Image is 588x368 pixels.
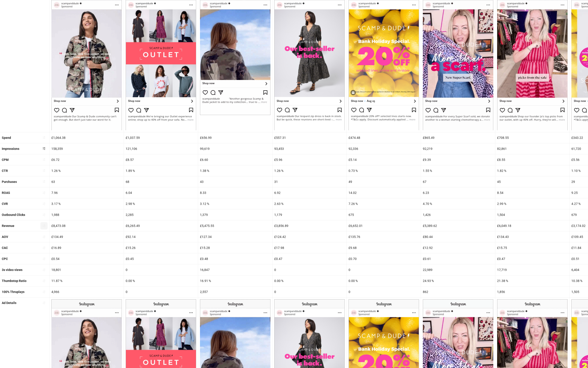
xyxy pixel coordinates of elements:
[347,231,421,242] div: £135.76
[495,143,569,154] div: 82,861
[50,132,124,143] div: £1,064.38
[272,132,347,143] div: £557.31
[272,253,347,264] div: £0.47
[50,176,124,187] div: 63
[124,165,198,176] div: 1.89 %
[495,253,569,264] div: £0.47
[124,132,198,143] div: £1,037.59
[2,224,14,228] b: Revenue
[495,209,569,220] div: 1,504
[272,176,347,187] div: 31
[124,143,198,154] div: 121,106
[50,231,124,242] div: £134.49
[124,286,198,297] div: 0
[124,176,198,187] div: 68
[272,187,347,198] div: 6.92
[495,264,569,275] div: 17,719
[2,235,8,239] b: AOV
[198,165,272,176] div: 1.38 %
[421,165,495,176] div: 1.55 %
[347,209,421,220] div: 675
[42,136,46,139] span: sort-ascending
[50,264,124,275] div: 18,801
[347,176,421,187] div: 49
[421,143,495,154] div: 92,219
[50,143,124,154] div: 158,359
[495,198,569,209] div: 2.99 %
[2,279,26,283] b: Thumbstop Ratio
[42,169,46,172] span: sort-ascending
[421,253,495,264] div: £0.61
[42,257,46,260] span: sort-ascending
[2,180,17,184] b: Purchases
[495,132,569,143] div: £708.55
[198,231,272,242] div: £127.34
[495,220,569,231] div: £6,049.18
[272,220,347,231] div: £3,856.89
[50,275,124,286] div: 11.87 %
[198,132,272,143] div: £656.99
[42,191,46,194] span: sort-ascending
[124,264,198,275] div: 0
[42,246,46,249] span: sort-ascending
[421,209,495,220] div: 1,426
[50,242,124,253] div: £16.89
[272,165,347,176] div: 1.26 %
[347,286,421,297] div: 0
[347,253,421,264] div: £0.70
[272,143,347,154] div: 93,453
[347,264,421,275] div: 0
[421,275,495,286] div: 24.93 %
[198,143,272,154] div: 99,619
[42,158,46,161] span: sort-ascending
[2,136,11,140] b: Spend
[495,187,569,198] div: 8.54
[272,286,347,297] div: 0
[50,253,124,264] div: £0.54
[421,132,495,143] div: £865.49
[347,187,421,198] div: 14.02
[198,275,272,286] div: 16.91 %
[421,198,495,209] div: 4.70 %
[347,220,421,231] div: £6,652.01
[272,242,347,253] div: £17.98
[198,176,272,187] div: 43
[495,154,569,165] div: £8.55
[124,231,198,242] div: £92.14
[124,198,198,209] div: 2.98 %
[272,231,347,242] div: £124.42
[2,147,19,151] b: Impressions
[42,235,46,238] span: sort-ascending
[495,242,569,253] div: £15.75
[347,275,421,286] div: 0.00 %
[42,301,46,304] span: sort-ascending
[495,176,569,187] div: 45
[198,220,272,231] div: £5,475.55
[421,286,495,297] div: 862
[2,257,8,261] b: CPC
[198,253,272,264] div: £0.48
[421,187,495,198] div: 6.23
[50,165,124,176] div: 1.26 %
[42,180,46,183] span: sort-ascending
[2,301,16,305] b: Ad Details
[2,246,8,250] b: CAC
[495,286,569,297] div: 1,856
[124,275,198,286] div: 0.00 %
[2,158,9,162] b: CPM
[198,242,272,253] div: £15.28
[2,191,10,195] b: ROAS
[124,220,198,231] div: £6,265.49
[272,154,347,165] div: £5.96
[272,264,347,275] div: 0
[124,209,198,220] div: 2,285
[124,187,198,198] div: 6.04
[421,242,495,253] div: £12.92
[50,220,124,231] div: £8,473.08
[198,198,272,209] div: 3.12 %
[198,154,272,165] div: £6.60
[50,187,124,198] div: 7.96
[272,198,347,209] div: 2.63 %
[2,202,8,206] b: CVR
[42,268,46,271] span: sort-ascending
